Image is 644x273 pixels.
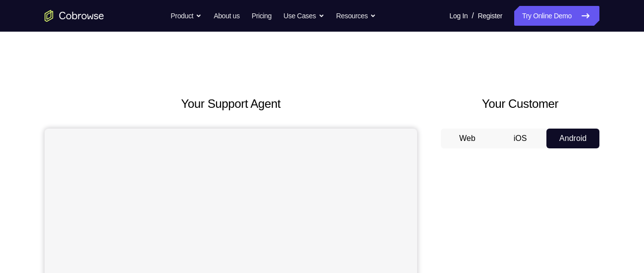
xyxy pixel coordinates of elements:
[478,6,502,26] a: Register
[45,10,104,22] a: Go to the home page
[441,129,494,148] button: Web
[171,6,202,26] button: Product
[45,95,417,113] h2: Your Support Agent
[449,6,468,26] a: Log In
[441,95,599,113] h2: Your Customer
[514,6,599,26] a: Try Online Demo
[472,10,474,22] span: /
[546,129,599,148] button: Android
[252,6,271,26] a: Pricing
[494,129,547,148] button: iOS
[214,6,239,26] a: About us
[283,6,324,26] button: Use Cases
[336,6,376,26] button: Resources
